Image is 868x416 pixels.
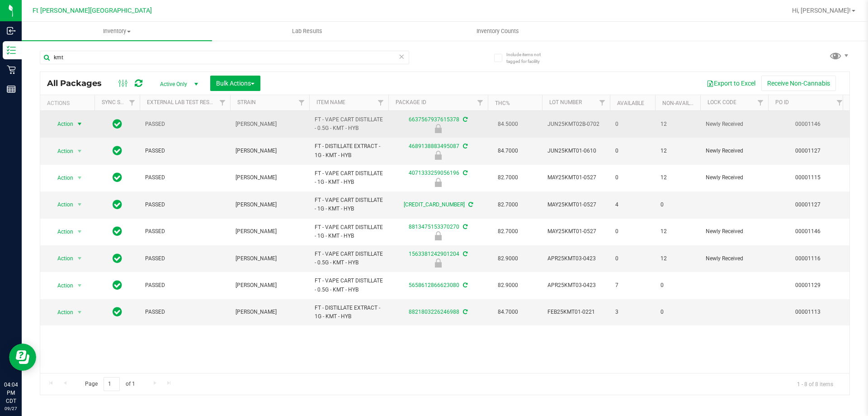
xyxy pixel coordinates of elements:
a: 6637567937615378 [409,116,459,123]
span: In Sync [113,225,122,238]
span: 0 [660,281,695,290]
span: Newly Received [706,120,763,129]
span: Include items not tagged for facility [506,51,552,65]
span: select [74,225,85,238]
span: 0 [615,120,650,129]
inline-svg: Inbound [7,26,16,35]
span: PASSED [145,308,225,316]
a: Filter [832,95,847,110]
span: [PERSON_NAME] [236,201,304,209]
span: Action [49,145,74,158]
span: Action [49,198,74,211]
a: Package ID [396,99,426,105]
input: 1 [104,377,120,391]
a: 00001113 [795,309,821,315]
span: Sync from Compliance System [462,170,467,176]
span: Sync from Compliance System [467,201,473,208]
span: PASSED [145,201,225,209]
span: [PERSON_NAME] [236,147,304,155]
inline-svg: Retail [7,65,16,74]
a: Filter [125,95,140,110]
div: Newly Received [387,258,489,268]
span: Hi, [PERSON_NAME]! [792,7,851,14]
span: In Sync [113,198,122,211]
span: In Sync [113,144,122,157]
span: 3 [615,308,650,316]
span: Sync from Compliance System [462,143,467,149]
p: 09/27 [4,405,18,412]
a: 00001115 [795,174,821,181]
a: Sync Status [102,99,137,105]
span: Page of 1 [77,377,142,391]
span: Newly Received [706,254,763,263]
span: In Sync [113,252,122,265]
span: FT - DISTILLATE EXTRACT - 1G - KMT - HYB [315,304,383,321]
span: 0 [615,173,650,182]
span: PASSED [145,147,225,155]
span: All Packages [47,78,111,88]
span: 0 [660,308,695,316]
span: FT - VAPE CART DISTILLATE - 1G - KMT - HYB [315,223,383,240]
span: Action [49,279,74,292]
span: 84.7000 [493,144,523,158]
span: PASSED [145,120,225,129]
span: In Sync [113,306,122,318]
span: [PERSON_NAME] [236,227,304,236]
span: [PERSON_NAME] [236,254,304,263]
a: 8821803226246988 [409,309,459,315]
div: Newly Received [387,178,489,187]
span: Newly Received [706,147,763,155]
span: FT - VAPE CART DISTILLATE - 0.5G - KMT - HYB [315,115,383,133]
span: 82.7000 [493,171,523,184]
inline-svg: Reports [7,85,16,94]
span: [PERSON_NAME] [236,120,304,129]
a: Inventory [22,22,212,41]
span: Action [49,306,74,319]
a: Inventory Counts [402,22,593,41]
button: Receive Non-Cannabis [761,76,836,91]
span: Bulk Actions [216,80,255,87]
button: Export to Excel [701,76,761,91]
a: 00001129 [795,282,821,288]
span: 7 [615,281,650,290]
span: In Sync [113,118,122,130]
a: 1563381242901204 [409,251,459,257]
span: select [74,198,85,211]
span: 12 [660,147,695,155]
span: Sync from Compliance System [462,251,467,257]
span: 0 [615,254,650,263]
span: JUN25KMT01-0610 [547,147,604,155]
span: [PERSON_NAME] [236,173,304,182]
span: Clear [398,51,405,62]
span: 12 [660,120,695,129]
span: Newly Received [706,227,763,236]
a: Non-Available [662,100,703,106]
a: 00001146 [795,121,821,127]
span: 84.5000 [493,118,523,131]
span: FT - VAPE CART DISTILLATE - 0.5G - KMT - HYB [315,250,383,267]
a: 00001116 [795,255,821,262]
span: 12 [660,227,695,236]
a: 8813475153370270 [409,224,459,230]
span: select [74,306,85,319]
span: select [74,118,85,130]
span: FT - VAPE CART DISTILLATE - 0.5G - KMT - HYB [315,277,383,294]
span: 1 - 8 of 8 items [790,377,840,391]
a: Filter [294,95,309,110]
a: [CREDIT_CARD_NUMBER] [404,201,465,208]
span: 0 [615,147,650,155]
span: MAY25KMT01-0527 [547,201,604,209]
inline-svg: Inventory [7,46,16,55]
span: 4 [615,201,650,209]
span: 82.9000 [493,279,523,292]
span: Sync from Compliance System [462,309,467,315]
span: Action [49,252,74,265]
span: In Sync [113,171,122,184]
span: MAY25KMT01-0527 [547,227,604,236]
span: 12 [660,254,695,263]
a: 5658612866623080 [409,282,459,288]
div: Newly Received [387,151,489,160]
a: Filter [595,95,610,110]
span: PASSED [145,227,225,236]
input: Search Package ID, Item Name, SKU, Lot or Part Number... [40,51,409,64]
